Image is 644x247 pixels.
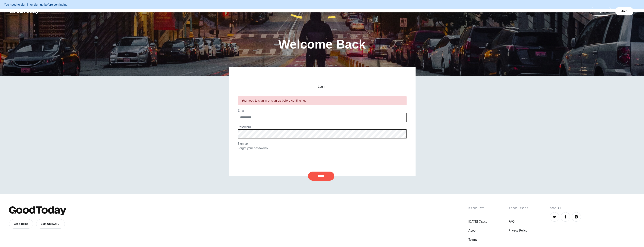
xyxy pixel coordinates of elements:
img: Facebook [564,215,567,219]
img: Twitter [553,215,556,219]
h1: Welcome Back [278,38,366,50]
a: Teams [468,237,487,242]
a: Log In [590,7,611,16]
img: GoodToday [9,9,39,14]
label: Email [238,109,245,112]
a: Facebook [561,212,570,222]
h4: Product [468,206,487,210]
a: [DATE] Cause [508,10,536,13]
h4: Social [550,206,635,210]
div: You need to sign in or sign up before continuing. [242,98,403,103]
a: Sign up [238,142,248,145]
a: Instagram [572,212,581,222]
a: About [536,10,553,13]
a: Sign Up [DATE] [36,219,65,229]
label: Password [238,125,251,129]
a: [DATE] Cause [468,219,487,224]
img: GoodToday [9,206,66,215]
h4: Resources [508,206,529,210]
a: About [468,228,487,233]
a: FAQ [508,219,529,224]
a: Join [615,7,633,15]
a: Twitter [550,212,559,222]
a: FAQ [573,10,588,13]
a: Teams [554,10,572,13]
a: Privacy Policy [508,228,529,233]
a: Forgot your password? [238,147,269,150]
img: Instagram [574,215,578,219]
h2: Log In [238,85,407,88]
a: Get a Demo [9,219,33,229]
